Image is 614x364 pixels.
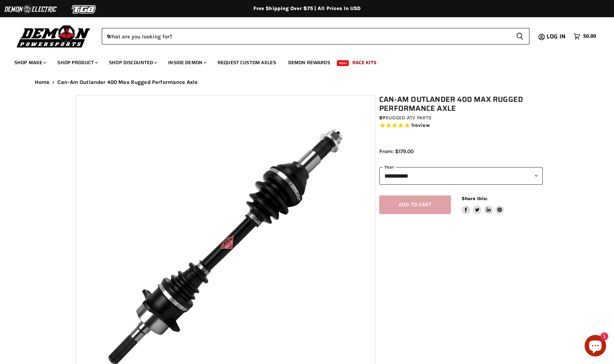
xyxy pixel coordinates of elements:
[9,55,51,70] a: Shop Make
[57,3,111,16] img: TGB Logo 2
[212,55,281,70] a: Request Custom Axles
[20,79,594,85] nav: Breadcrumbs
[14,23,93,49] img: Demon Powersports
[411,122,430,129] span: 1 reviews
[379,167,543,185] select: year
[104,55,161,70] a: Shop Discounted
[582,335,608,358] inbox-online-store-chat: Shopify online store chat
[102,28,529,44] form: Product
[102,28,510,44] input: When autocomplete results are available use up and down arrows to review and enter to select
[379,122,543,129] span: Rated 5.0 out of 5 stars 1 reviews
[9,52,594,70] ul: Main menu
[347,55,382,70] a: Race Kits
[337,60,349,66] span: New!
[385,115,432,121] a: Rugged ATV Parts
[379,95,543,113] h1: Can-Am Outlander 400 Max Rugged Performance Axle
[583,33,596,40] span: $0.00
[547,32,566,41] span: Log in
[510,28,529,44] button: Search
[20,5,594,12] div: Free Shipping Over $75 | All Prices In USD
[163,55,211,70] a: Inside Demon
[543,33,570,40] a: Log in
[462,196,487,201] span: Share this:
[4,3,57,16] img: Demon Electric Logo 2
[379,114,543,122] div: by
[379,148,414,155] span: From: $179.00
[57,79,197,85] span: Can-Am Outlander 400 Max Rugged Performance Axle
[413,122,430,129] span: review
[35,79,50,85] a: Home
[570,31,600,42] a: $0.00
[462,195,504,214] aside: Share this:
[52,55,102,70] a: Shop Product
[283,55,335,70] a: Demon Rewards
